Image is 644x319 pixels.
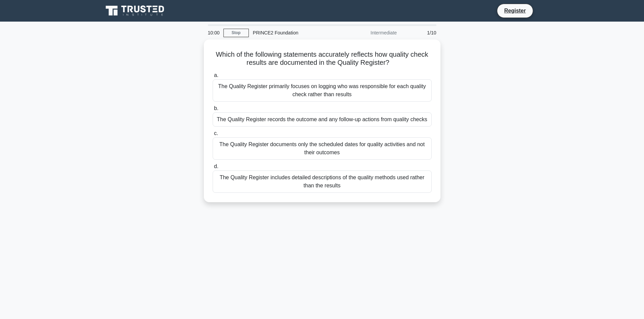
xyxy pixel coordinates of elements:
[214,130,218,136] span: c.
[213,79,432,102] div: The Quality Register primarily focuses on logging who was responsible for each quality check rath...
[212,50,432,67] h5: Which of the following statements accurately reflects how quality check results are documented in...
[500,6,530,15] a: Register
[214,163,218,169] span: d.
[401,26,440,39] div: 1/10
[342,26,401,39] div: Intermediate
[249,26,342,39] div: PRINCE2 Foundation
[213,170,432,193] div: The Quality Register includes detailed descriptions of the quality methods used rather than the r...
[214,72,218,78] span: a.
[223,29,249,37] a: Stop
[213,137,432,160] div: The Quality Register documents only the scheduled dates for quality activities and not their outc...
[214,105,218,111] span: b.
[213,112,432,127] div: The Quality Register records the outcome and any follow-up actions from quality checks
[204,26,223,39] div: 10:00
